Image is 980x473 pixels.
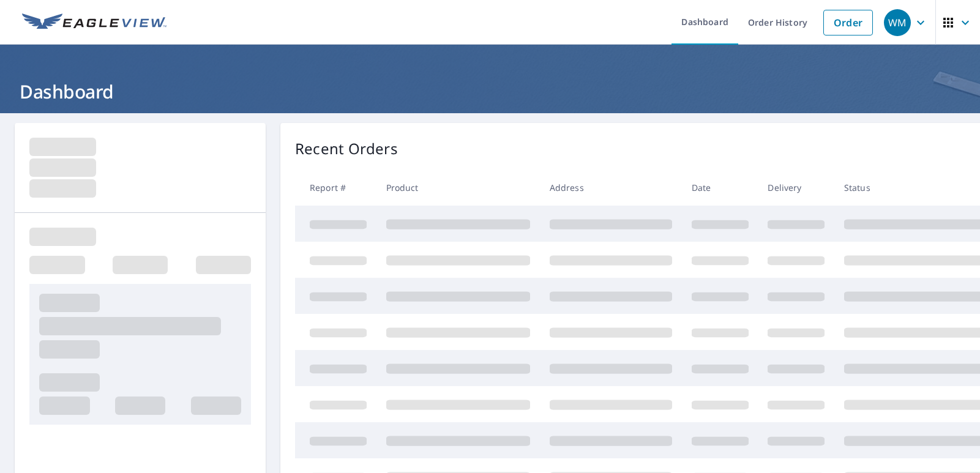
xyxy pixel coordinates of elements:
[758,169,834,206] th: Delivery
[295,169,376,206] th: Report #
[823,10,873,35] a: Order
[15,79,965,104] h1: Dashboard
[884,9,911,36] div: WM
[682,169,758,206] th: Date
[22,13,166,32] img: EV Logo
[540,169,682,206] th: Address
[376,169,540,206] th: Product
[295,138,398,160] p: Recent Orders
